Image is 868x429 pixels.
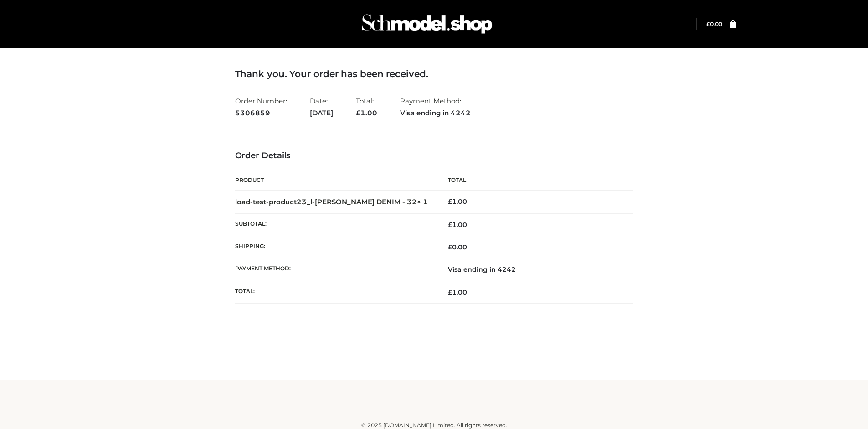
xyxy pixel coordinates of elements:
[706,21,710,27] span: £
[235,258,434,281] th: Payment method:
[356,109,377,117] span: 1.00
[448,243,452,251] span: £
[448,221,452,229] span: £
[356,109,360,117] span: £
[434,170,633,191] th: Total
[359,6,495,42] img: Schmodel Admin 964
[448,197,452,206] span: £
[400,107,471,119] strong: Visa ending in 4242
[706,21,722,27] bdi: 0.00
[706,21,722,27] a: £0.00
[235,170,434,191] th: Product
[235,281,434,303] th: Total:
[448,197,467,206] bdi: 1.00
[448,243,467,251] bdi: 0.00
[235,68,633,79] h3: Thank you. Your order has been received.
[448,288,452,296] span: £
[417,197,428,206] strong: × 1
[235,236,434,258] th: Shipping:
[235,151,633,161] h3: Order Details
[310,93,333,121] li: Date:
[235,213,434,236] th: Subtotal:
[400,93,471,121] li: Payment Method:
[235,93,287,121] li: Order Number:
[235,107,287,119] strong: 5306859
[448,288,467,296] span: 1.00
[235,197,428,206] strong: load-test-product23_l-[PERSON_NAME] DENIM - 32
[310,107,333,119] strong: [DATE]
[434,258,633,281] td: Visa ending in 4242
[448,221,467,229] span: 1.00
[356,93,377,121] li: Total:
